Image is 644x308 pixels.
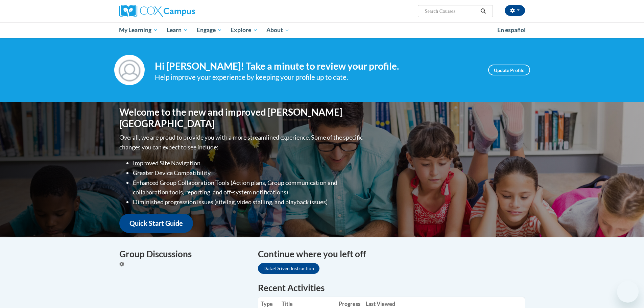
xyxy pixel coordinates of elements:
li: Enhanced Group Collaboration Tools (Action plans, Group communication and collaboration tools, re... [133,178,364,197]
a: Explore [226,22,262,38]
span: Engage [197,26,222,34]
span: Learn [167,26,188,34]
a: Cox Campus [119,5,248,17]
a: Data-Driven Instruction [258,263,319,274]
img: Profile Image [114,55,145,85]
span: About [266,26,289,34]
a: Engage [192,22,226,38]
a: Quick Start Guide [119,214,193,233]
a: Learn [162,22,192,38]
h4: Group Discussions [119,247,248,261]
a: About [262,22,294,38]
li: Improved Site Navigation [133,158,364,168]
h4: Continue where you left off [258,247,525,261]
span: My Learning [119,26,158,34]
a: En español [493,23,530,37]
img: Cox Campus [119,5,195,17]
div: Main menu [109,22,535,38]
iframe: Button to launch messaging window [617,281,639,303]
li: Diminished progression issues (site lag, video stalling, and playback issues) [133,197,364,207]
li: Greater Device Compatibility [133,168,364,178]
h4: Hi [PERSON_NAME]! Take a minute to review your profile. [155,61,478,72]
button: Account Settings [505,5,525,16]
h1: Welcome to the new and improved [PERSON_NAME][GEOGRAPHIC_DATA] [119,106,364,129]
span: Explore [231,26,258,34]
div: Help improve your experience by keeping your profile up to date. [155,72,478,83]
a: Update Profile [488,65,530,75]
span: En español [497,26,526,33]
button: Search [478,7,488,15]
p: Overall, we are proud to provide you with a more streamlined experience. Some of the specific cha... [119,133,364,152]
a: My Learning [115,22,163,38]
h1: Recent Activities [258,282,525,294]
input: Search Courses [424,7,478,15]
